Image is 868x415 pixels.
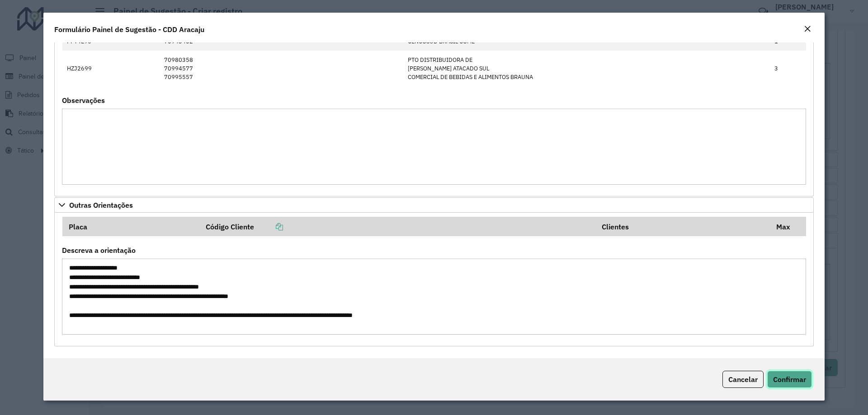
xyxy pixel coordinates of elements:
a: Outras Orientações [54,197,814,213]
th: Código Cliente [200,217,596,236]
h4: Formulário Painel de Sugestão - CDD Aracaju [54,24,204,35]
th: Clientes [595,217,770,236]
span: Confirmar [773,375,806,384]
td: PTO DISTRIBUIDORA DE [PERSON_NAME] ATACADO SUL COMERCIAL DE BEBIDAS E ALIMENTOS BRAUNA [403,51,770,86]
td: HZJ2699 [62,51,160,86]
th: Placa [62,217,200,236]
th: Max [770,217,806,236]
button: Close [801,23,814,35]
a: Copiar [254,222,283,231]
td: 70980358 70994577 70995557 [159,51,403,86]
label: Descreva a orientação [62,245,136,256]
button: Confirmar [767,371,812,388]
em: Fechar [804,25,811,33]
label: Observações [62,95,105,106]
span: Outras Orientações [69,201,133,209]
button: Cancelar [722,371,764,388]
div: Outras Orientações [54,213,814,346]
span: Cancelar [728,375,758,384]
td: 3 [770,51,806,86]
